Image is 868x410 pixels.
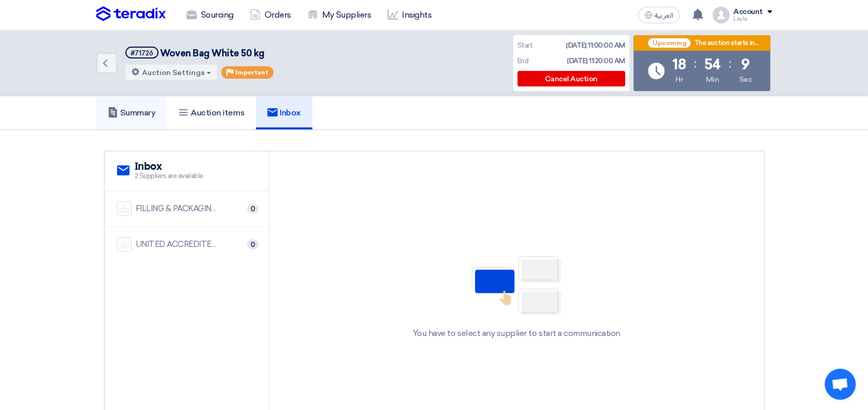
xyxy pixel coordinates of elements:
[160,48,264,59] span: Woven Bag White 50 kg
[178,4,242,26] a: Sourcing
[247,203,258,214] span: 0
[713,7,729,23] img: profile_test.png
[566,40,625,51] div: [DATE] 11:00:00 AM
[517,56,529,66] div: End
[517,71,625,86] div: Cancel Auction
[256,96,312,129] a: Inbox
[729,54,731,73] div: :
[379,4,440,26] a: Insights
[96,96,167,129] a: Summary
[267,108,301,118] h5: Inbox
[824,369,856,400] div: Open chat
[413,327,620,340] div: You have to select any supplier to start a communication
[465,253,568,319] img: No Partner Selected
[178,108,244,118] h5: Auction items
[117,237,132,252] img: company-name
[675,74,683,85] div: Hr
[693,54,696,73] div: :
[567,56,625,66] div: [DATE] 11:20:00 AM
[739,74,751,85] div: Sec
[655,12,673,19] span: العربية
[96,6,166,22] img: Teradix logo
[299,4,379,26] a: My Suppliers
[741,57,749,72] div: 9
[135,171,204,181] span: 2 Suppliers are available
[693,39,758,48] div: The auction starts in...
[167,96,256,129] a: Auction items
[135,160,204,173] h2: Inbox
[647,37,691,49] span: Upcoming
[704,57,720,72] div: 54
[242,4,299,26] a: Orders
[108,108,156,118] h5: Summary
[136,203,219,215] div: FILLING & PACKAGING MATERIALS
[131,50,153,56] div: #71726
[517,40,533,51] div: Start
[235,69,268,76] span: Important
[638,7,679,23] button: العربية
[136,239,219,251] div: UNITED ACCREDITED COMPANY
[125,65,217,80] button: Auction Settings
[247,239,258,250] span: 0
[733,16,772,22] div: Layla
[672,57,686,72] div: 18
[733,8,763,17] div: Account
[117,201,132,216] img: company-name
[125,47,273,60] h5: Woven Bag White 50 kg
[705,74,719,85] div: Min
